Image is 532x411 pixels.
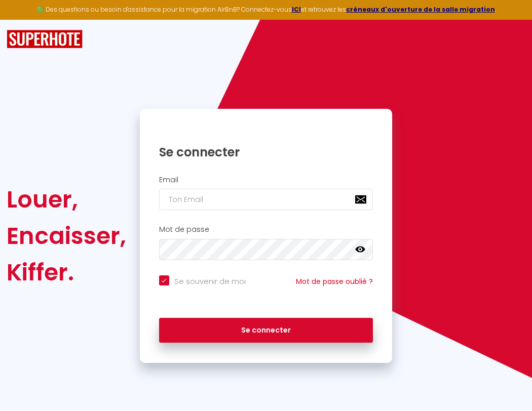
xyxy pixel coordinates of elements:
[159,176,373,184] h2: Email
[159,225,373,234] h2: Mot de passe
[159,144,373,160] h1: Se connecter
[296,276,373,286] a: Mot de passe oublié ?
[346,5,495,14] a: créneaux d'ouverture de la salle migration
[159,189,373,210] input: Ton Email
[7,254,126,291] div: Kiffer.
[7,181,126,218] div: Louer,
[159,318,373,343] button: Se connecter
[292,5,301,14] a: ICI
[7,218,126,254] div: Encaisser,
[7,30,83,49] img: SuperHote logo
